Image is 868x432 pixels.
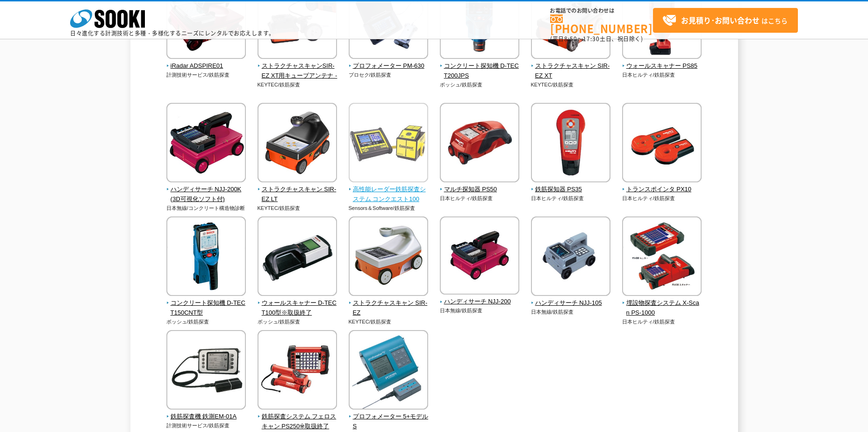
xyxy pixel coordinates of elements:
[622,298,702,318] span: 埋設物探査システム X-Scan PS-1000
[349,204,429,212] p: Sensors＆Software/鉄筋探査
[258,81,337,89] p: KEYTEC/鉄筋探査
[550,8,653,14] span: お電話でのお問い合わせは
[440,61,520,81] span: コンクリート探知機 D-TECT200JPS
[531,103,610,185] img: 鉄筋探知器 PS35
[166,216,246,298] img: コンクリート探知機 D-TECT150CNT型
[258,298,337,318] span: ウォールスキャナー D-TECT100型※取扱終了
[258,185,337,204] span: ストラクチャスキャン SIR-EZ LT
[531,216,610,298] img: ハンディサーチ NJJ-105
[622,289,702,317] a: 埋設物探査システム X-Scan PS-1000
[440,176,520,194] a: マルチ探知器 PS50
[166,318,246,326] p: ボッシュ/鉄筋探査
[440,52,520,80] a: コンクリート探知機 D-TECT200JPS
[440,194,520,202] p: 日本ヒルティ/鉄筋探査
[622,176,702,194] a: トランスポインタ PX10
[258,61,337,81] span: ストラクチャスキャンSIR-EZ XT用キューブアンテナ -
[622,61,702,71] span: ウォールスキャナー PS85
[550,35,643,43] span: (平日 ～ 土日、祝日除く)
[440,185,520,194] span: マルチ探知器 PS50
[166,52,246,71] a: iRadar ADSPIRE01
[622,216,702,298] img: 埋設物探査システム X-Scan PS-1000
[440,216,519,297] img: ハンディサーチ NJJ-200
[166,412,246,422] span: 鉄筋探査機 鉄測EM-01A
[440,103,519,185] img: マルチ探知器 PS50
[622,52,702,71] a: ウォールスキャナー PS85
[349,185,429,204] span: 高性能レーダー鉄筋探査システム コンクエスト100
[440,307,520,315] p: 日本無線/鉄筋探査
[662,14,788,28] span: はこちら
[622,71,702,79] p: 日本ヒルティ/鉄筋探査
[349,71,429,79] p: プロセク/鉄筋探査
[258,403,337,431] a: 鉄筋探査システム フェロスキャン PS250※取扱終了
[166,103,246,185] img: ハンディサーチ NJJ-200K(3D可視化ソフト付)
[440,81,520,89] p: ボッシュ/鉄筋探査
[166,403,246,422] a: 鉄筋探査機 鉄測EM-01A
[166,330,246,412] img: 鉄筋探査機 鉄測EM-01A
[258,289,337,317] a: ウォールスキャナー D-TECT100型※取扱終了
[258,204,337,212] p: KEYTEC/鉄筋探査
[349,289,429,317] a: ストラクチャスキャン SIR-EZ
[531,176,611,194] a: 鉄筋探知器 PS35
[531,81,611,89] p: KEYTEC/鉄筋探査
[166,204,246,212] p: 日本無線/コンクリート構造物診断
[258,318,337,326] p: ボッシュ/鉄筋探査
[349,176,429,204] a: 高性能レーダー鉄筋探査システム コンクエスト100
[349,318,429,326] p: KEYTEC/鉄筋探査
[531,185,611,194] span: 鉄筋探知器 PS35
[258,103,337,185] img: ストラクチャスキャン SIR-EZ LT
[531,61,611,81] span: ストラクチャスキャン SIR-EZ XT
[681,14,760,26] strong: お見積り･お問い合わせ
[166,185,246,204] span: ハンディサーチ NJJ-200K(3D可視化ソフト付)
[258,216,337,298] img: ウォールスキャナー D-TECT100型※取扱終了
[440,297,520,307] span: ハンディサーチ NJJ-200
[258,176,337,204] a: ストラクチャスキャン SIR-EZ LT
[349,298,429,318] span: ストラクチャスキャン SIR-EZ
[349,52,429,71] a: プロフォメーター PM-630
[622,318,702,326] p: 日本ヒルティ/鉄筋探査
[622,185,702,194] span: トランスポインタ PX10
[166,61,246,71] span: iRadar ADSPIRE01
[166,176,246,204] a: ハンディサーチ NJJ-200K(3D可視化ソフト付)
[349,61,429,71] span: プロフォメーター PM-630
[531,308,611,316] p: 日本無線/鉄筋探査
[166,298,246,318] span: コンクリート探知機 D-TECT150CNT型
[653,8,798,33] a: お見積り･お問い合わせはこちら
[166,71,246,79] p: 計測技術サービス/鉄筋探査
[583,35,600,43] span: 17:30
[531,52,611,80] a: ストラクチャスキャン SIR-EZ XT
[622,103,702,185] img: トランスポインタ PX10
[531,289,611,308] a: ハンディサーチ NJJ-105
[349,103,428,185] img: 高性能レーダー鉄筋探査システム コンクエスト100
[349,216,428,298] img: ストラクチャスキャン SIR-EZ
[622,194,702,202] p: 日本ヒルティ/鉄筋探査
[166,289,246,317] a: コンクリート探知機 D-TECT150CNT型
[70,30,275,36] p: 日々進化する計測技術と多種・多様化するニーズにレンタルでお応えします。
[258,330,337,412] img: 鉄筋探査システム フェロスキャン PS250※取扱終了
[531,194,611,202] p: 日本ヒルティ/鉄筋探査
[440,288,520,307] a: ハンディサーチ NJJ-200
[349,330,428,412] img: プロフォメーター 5+モデルS
[349,412,429,432] span: プロフォメーター 5+モデルS
[258,412,337,432] span: 鉄筋探査システム フェロスキャン PS250※取扱終了
[349,403,429,431] a: プロフォメーター 5+モデルS
[550,14,653,34] a: [PHONE_NUMBER]
[166,422,246,430] p: 計測技術サービス/鉄筋探査
[531,298,611,308] span: ハンディサーチ NJJ-105
[564,35,577,43] span: 8:50
[258,52,337,80] a: ストラクチャスキャンSIR-EZ XT用キューブアンテナ -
